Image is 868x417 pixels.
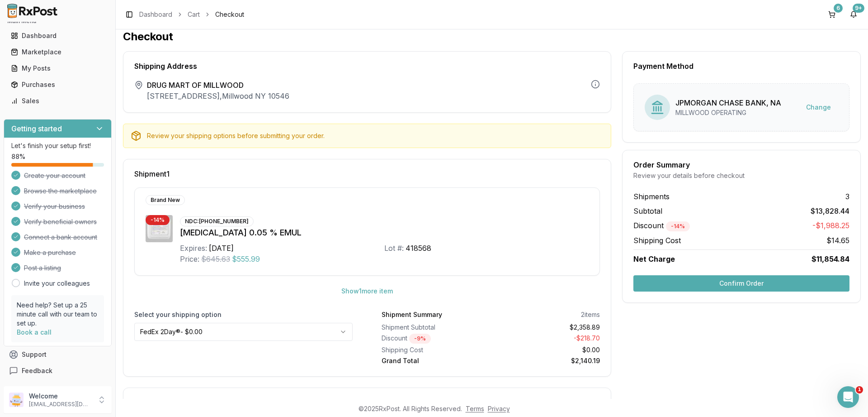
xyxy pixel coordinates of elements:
div: - 14 % [146,215,170,225]
div: 6 [834,4,843,13]
button: 9+ [846,7,861,22]
p: Need help? Set up a 25 minute call with our team to set up. [17,301,99,328]
span: DRUG MART OF MILLWOOD [147,80,289,91]
span: -$1,988.25 [812,220,849,231]
div: [DATE] [209,243,234,254]
div: Review your details before checkout [633,171,849,180]
button: 6 [825,7,839,22]
div: Grand Total [382,356,487,365]
div: My Posts [11,64,104,73]
div: - 9 % [409,334,431,344]
button: Confirm Order [633,275,849,292]
div: Payment Method [633,62,849,70]
button: Show1more item [334,283,400,299]
p: Let's finish your setup first! [11,141,104,150]
span: Shipments [633,191,670,202]
span: $645.63 [201,254,230,264]
a: Privacy [488,405,510,412]
div: Price: [180,254,199,264]
div: Shipment Summary [382,310,442,319]
span: Subtotal [633,206,662,216]
button: My Posts [4,61,112,76]
a: Book a call [17,328,52,336]
div: - $218.70 [495,334,600,344]
div: NDC: [PHONE_NUMBER] [180,216,254,226]
span: 3 [845,191,849,202]
div: Discount [382,334,487,344]
p: [EMAIL_ADDRESS][DOMAIN_NAME] [29,401,92,408]
span: Connect a bank account [24,233,97,242]
div: Dashboard [11,31,104,40]
a: Sales [7,93,108,109]
div: $2,140.19 [495,356,600,365]
span: $14.65 [826,235,849,246]
div: Order Summary [633,161,849,168]
span: Verify beneficial owners [24,217,97,226]
div: Shipment Subtotal [382,323,487,332]
button: Dashboard [4,29,112,43]
img: User avatar [9,393,24,407]
a: Terms [466,405,484,412]
div: [MEDICAL_DATA] 0.05 % EMUL [180,226,589,239]
div: 418568 [406,243,431,254]
div: Shipping Cost [382,345,487,355]
span: Verify your business [24,202,85,211]
img: RxPost Logo [4,4,61,18]
button: Feedback [4,363,112,379]
img: Restasis 0.05 % EMUL [146,215,173,242]
span: Browse the marketplace [24,187,97,196]
p: Welcome [29,392,92,401]
button: Sales [4,94,112,108]
a: Marketplace [7,44,108,60]
div: Expires: [180,243,207,254]
a: Purchases [7,77,108,93]
button: Change [799,99,838,115]
span: $555.99 [232,254,260,264]
a: My Posts [7,60,108,77]
div: Brand New [146,195,185,205]
div: JPMORGAN CHASE BANK, NA [675,97,781,108]
div: MILLWOOD OPERATING [675,108,781,117]
a: Dashboard [7,28,108,44]
span: Create your account [24,171,85,180]
div: Shipping Address [134,62,600,70]
span: Checkout [215,10,244,19]
span: Feedback [22,366,52,375]
div: 2 items [581,310,600,319]
div: $2,358.89 [495,323,600,332]
a: Cart [188,10,200,19]
span: 88 % [11,152,25,161]
span: 1 [856,386,863,393]
div: Marketplace [11,48,104,57]
div: Sales [11,96,104,105]
button: Marketplace [4,45,112,59]
span: Net Charge [633,254,675,264]
span: Discount [633,221,690,230]
h3: Getting started [11,123,62,134]
div: Review your shipping options before submitting your order. [147,131,604,140]
div: 9+ [853,4,864,13]
a: Invite your colleagues [24,279,90,288]
span: Post a listing [24,264,61,273]
button: Support [4,346,112,363]
span: Make a purchase [24,248,76,257]
div: Purchases [11,80,104,89]
a: Dashboard [139,10,172,19]
div: $0.00 [495,345,600,355]
span: Shipping Cost [633,235,681,246]
p: [STREET_ADDRESS] , Millwood NY 10546 [147,91,289,101]
span: Shipment 1 [134,170,170,177]
nav: breadcrumb [139,10,244,19]
span: $13,828.44 [811,206,849,216]
label: Select your shipping option [134,310,353,319]
h1: Checkout [123,29,861,44]
div: Lot #: [384,243,404,254]
div: - 14 % [666,221,690,231]
span: $11,854.84 [811,254,849,264]
iframe: Intercom live chat [837,386,859,408]
button: Purchases [4,77,112,92]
